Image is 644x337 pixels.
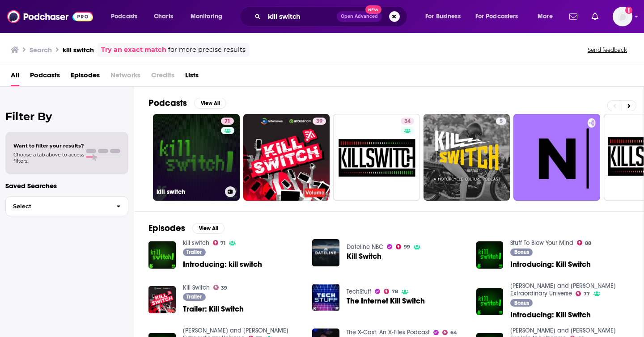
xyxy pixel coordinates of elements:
a: Podcasts [30,68,60,86]
span: 88 [585,241,591,245]
img: Introducing: Kill Switch [476,241,504,269]
a: Charts [148,9,178,24]
a: The X-Cast: An X-Files Podcast [347,329,430,336]
span: 5 [500,117,503,126]
img: Introducing: Kill Switch [476,288,504,316]
button: View All [192,223,225,234]
button: Send feedback [585,46,630,54]
div: Search podcasts, credits, & more... [248,6,416,27]
h2: Filter By [5,110,128,123]
a: Daniel and Kelly’s Extraordinary Universe [510,282,616,297]
a: 71 [213,240,226,245]
span: 71 [220,241,225,245]
span: Trailer [186,249,202,255]
a: Kill Switch [347,253,381,260]
a: Episodes [71,68,100,86]
a: Lists [185,68,199,86]
a: 78 [384,289,398,294]
span: Choose a tab above to access filters. [13,152,84,164]
span: 78 [392,290,398,294]
input: Search podcasts, credits, & more... [264,9,337,24]
span: 99 [404,245,410,249]
a: 39 [313,118,326,125]
button: open menu [419,9,472,24]
p: Saved Searches [5,181,128,190]
span: Podcasts [111,10,137,23]
h3: kill switch [157,188,221,196]
a: Trailer: Kill Switch [183,305,244,313]
span: Credits [151,68,174,86]
button: open menu [470,9,531,24]
a: EpisodesView All [148,223,225,234]
span: 39 [221,286,227,290]
a: 99 [396,244,410,249]
a: 34 [401,118,414,125]
span: Networks [110,68,140,86]
a: 64 [442,330,457,335]
a: 5 [424,114,510,201]
img: The Internet Kill Switch [312,284,339,311]
span: Trailer [186,294,202,299]
a: Show notifications dropdown [588,9,602,24]
a: Introducing: Kill Switch [510,311,591,319]
span: 34 [404,117,411,126]
a: Introducing: Kill Switch [510,261,591,268]
span: for more precise results [168,45,246,55]
a: 39 [213,285,228,290]
a: Try an exact match [101,45,166,55]
span: Bonus [514,300,529,306]
button: Show profile menu [613,7,632,26]
span: For Business [425,10,461,23]
a: 71 [221,118,234,125]
button: Select [5,196,128,216]
img: Introducing: kill switch [148,241,176,269]
a: 34 [333,114,420,201]
span: Select [6,203,109,209]
img: Trailer: Kill Switch [148,286,176,313]
a: Dateline NBC [347,243,383,251]
span: Bonus [514,249,529,255]
a: 71kill switch [153,114,240,201]
a: 5 [496,118,506,125]
h2: Episodes [148,223,185,234]
button: open menu [531,9,564,24]
h3: Search [30,46,52,54]
h2: Podcasts [148,97,187,109]
a: 88 [577,240,591,245]
span: Open Advanced [341,14,378,19]
a: Stuff To Blow Your Mind [510,239,573,247]
img: User Profile [613,7,632,26]
span: Want to filter your results? [13,143,84,149]
img: Podchaser - Follow, Share and Rate Podcasts [7,8,93,25]
svg: Add a profile image [625,7,632,14]
a: TechStuff [347,288,371,295]
span: New [365,5,381,14]
a: The Internet Kill Switch [347,297,425,305]
img: Kill Switch [312,239,339,266]
a: kill switch [183,239,209,247]
a: Introducing: kill switch [183,261,262,268]
button: open menu [105,9,149,24]
a: All [11,68,19,86]
button: View All [194,98,226,109]
a: PodcastsView All [148,97,226,109]
span: 64 [450,331,457,335]
button: open menu [184,9,234,24]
